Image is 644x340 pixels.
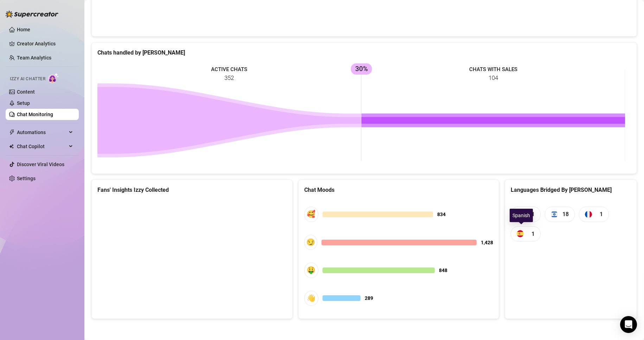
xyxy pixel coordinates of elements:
[17,112,53,117] a: Chat Monitoring
[97,185,287,194] div: Fans' Insights Izzy Collected
[585,211,592,218] img: fr
[97,48,631,57] div: Chats handled by [PERSON_NAME]
[304,185,493,194] div: Chat Moods
[517,230,524,237] img: es
[304,207,318,222] div: 🥰
[17,100,30,106] a: Setup
[17,141,67,152] span: Chat Copilot
[17,127,67,138] span: Automations
[17,89,35,95] a: Content
[562,210,569,219] span: 18
[620,316,637,333] div: Open Intercom Messenger
[531,229,535,238] span: 1
[365,294,373,302] span: 289
[10,76,45,82] span: Izzy AI Chatter
[304,263,318,278] div: 🤑
[439,266,447,274] span: 848
[9,130,15,135] span: thunderbolt
[9,144,14,149] img: Chat Copilot
[511,185,631,194] div: Languages Bridged By [PERSON_NAME]
[600,210,603,219] span: 1
[551,211,558,218] img: il
[304,291,318,306] div: 👋
[17,38,73,49] a: Creator Analytics
[48,73,59,83] img: AI Chatter
[17,55,51,61] a: Team Analytics
[17,27,30,32] a: Home
[6,11,58,18] img: logo-BBDzfeDw.svg
[17,176,36,181] a: Settings
[17,162,64,167] a: Discover Viral Videos
[437,210,446,218] span: 834
[481,239,493,246] span: 1,428
[304,235,317,250] div: 😏
[510,209,533,222] div: Spanish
